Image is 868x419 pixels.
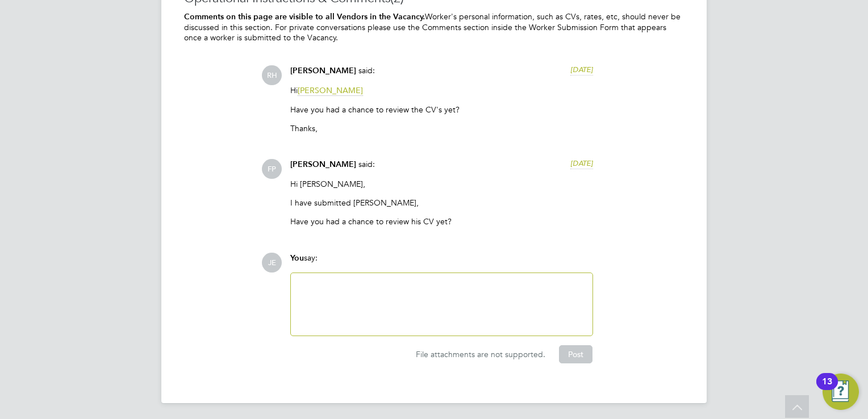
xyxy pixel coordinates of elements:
[822,382,832,396] div: 13
[290,179,593,189] p: Hi [PERSON_NAME],
[290,216,593,227] p: Have you had a chance to review his CV yet?
[823,374,859,410] button: Open Resource Center, 13 new notifications
[262,253,282,273] span: JE
[184,11,684,43] p: Worker's personal information, such as CVs, rates, etc, should never be discussed in this section...
[298,85,363,96] span: [PERSON_NAME]
[290,85,593,95] p: Hi
[559,345,592,363] button: Post
[570,158,593,168] span: [DATE]
[290,253,593,273] div: say:
[290,104,593,115] p: Have you had a chance to review the CV's yet?
[290,123,593,133] p: Thanks,
[416,349,545,359] span: File attachments are not supported.
[358,65,375,76] span: said:
[262,159,282,179] span: FP
[290,66,356,76] span: [PERSON_NAME]
[570,65,593,74] span: [DATE]
[290,160,356,169] span: [PERSON_NAME]
[290,198,593,208] p: I have submitted [PERSON_NAME],
[184,12,425,22] b: Comments on this page are visible to all Vendors in the Vacancy.
[358,159,375,169] span: said:
[262,65,282,85] span: RH
[290,253,304,263] span: You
